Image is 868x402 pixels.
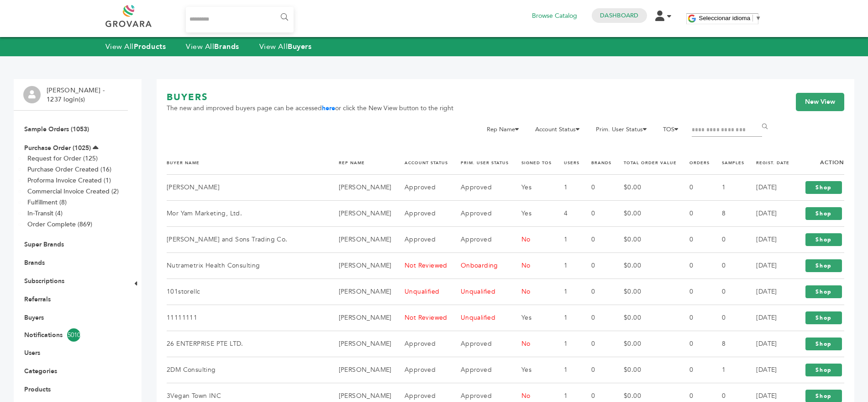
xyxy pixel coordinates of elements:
[699,15,751,21] span: Seleccionar idioma
[449,331,510,357] td: Approved
[745,252,790,279] td: [DATE]
[745,200,790,226] td: [DATE]
[510,305,552,331] td: Yes
[521,160,552,166] a: SIGNED TOS
[552,305,580,331] td: 1
[710,279,745,305] td: 0
[27,187,119,196] a: Commercial Invoice Created (2)
[710,305,745,331] td: 0
[186,42,239,52] a: View AllBrands
[612,279,678,305] td: $0.00
[327,357,393,383] td: [PERSON_NAME]
[580,252,612,279] td: 0
[449,357,510,383] td: Approved
[510,357,552,383] td: Yes
[27,209,63,218] a: In-Transit (4)
[167,305,327,331] td: 11111111
[24,125,89,134] a: Sample Orders (1053)
[710,226,745,252] td: 0
[167,252,327,279] td: Nutrametrix Health Consulting
[612,252,678,279] td: $0.00
[710,200,745,226] td: 8
[327,252,393,279] td: [PERSON_NAME]
[186,7,294,32] input: Search...
[393,357,449,383] td: Approved
[449,226,510,252] td: Approved
[393,174,449,200] td: Approved
[755,15,761,21] span: ▼
[461,160,509,166] a: PRIM. USER STATUS
[612,174,678,200] td: $0.00
[339,160,365,166] a: REP NAME
[288,42,311,52] strong: Buyers
[67,328,80,342] span: 5010
[449,200,510,226] td: Approved
[591,160,611,166] a: BRANDS
[405,160,448,166] a: ACCOUNT STATUS
[552,174,580,200] td: 1
[23,86,41,103] img: profile.png
[600,11,638,20] a: Dashboard
[745,305,790,331] td: [DATE]
[322,104,335,113] a: here
[805,364,842,376] a: Shop
[580,357,612,383] td: 0
[167,91,453,104] h1: BUYERS
[552,226,580,252] td: 1
[678,331,710,357] td: 0
[678,279,710,305] td: 0
[658,124,688,139] li: TOS
[552,252,580,279] td: 1
[510,226,552,252] td: No
[612,331,678,357] td: $0.00
[24,295,51,304] a: Referrals
[47,86,107,104] li: [PERSON_NAME] - 1237 login(s)
[580,279,612,305] td: 0
[24,367,57,375] a: Categories
[24,313,44,322] a: Buyers
[327,279,393,305] td: [PERSON_NAME]
[692,124,762,137] input: Filter by keywords
[24,328,117,342] a: Notifications5010
[393,279,449,305] td: Unqualified
[689,160,710,166] a: ORDERS
[167,174,327,200] td: [PERSON_NAME]
[612,357,678,383] td: $0.00
[24,258,45,267] a: Brands
[710,174,745,200] td: 1
[612,305,678,331] td: $0.00
[612,226,678,252] td: $0.00
[745,174,790,200] td: [DATE]
[393,305,449,331] td: Not Reviewed
[591,124,657,139] li: Prim. User Status
[134,42,166,52] strong: Products
[805,311,842,324] a: Shop
[552,357,580,383] td: 1
[722,160,744,166] a: SAMPLES
[327,331,393,357] td: [PERSON_NAME]
[791,151,844,174] th: Action
[531,124,589,139] li: Account Status
[564,160,579,166] a: USERS
[482,124,529,139] li: Rep Name
[805,259,842,272] a: Shop
[167,160,200,166] a: BUYER NAME
[449,279,510,305] td: Unqualified
[745,331,790,357] td: [DATE]
[24,144,91,152] a: Purchase Order (1025)
[24,348,40,357] a: Users
[24,277,64,285] a: Subscriptions
[393,200,449,226] td: Approved
[167,331,327,357] td: 26 ENTERPRISE PTE LTD.
[327,226,393,252] td: [PERSON_NAME]
[612,200,678,226] td: $0.00
[805,285,842,298] a: Shop
[27,198,67,207] a: Fulfillment (8)
[678,174,710,200] td: 0
[27,176,111,185] a: Proforma Invoice Created (1)
[580,174,612,200] td: 0
[327,305,393,331] td: [PERSON_NAME]
[580,305,612,331] td: 0
[167,104,453,113] span: The new and improved buyers page can be accessed or click the New View button to the right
